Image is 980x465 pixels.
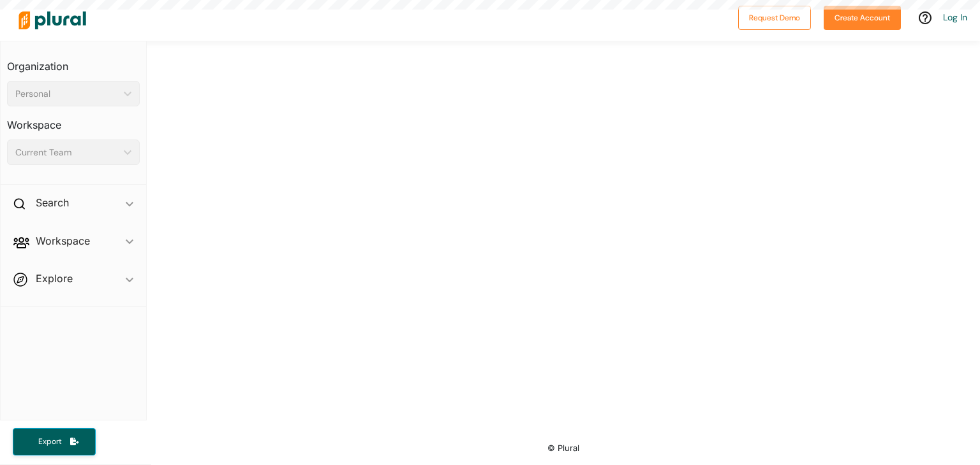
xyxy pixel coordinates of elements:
small: © Plural [547,443,579,453]
button: Create Account [824,6,901,30]
div: Personal [15,87,119,101]
a: Log In [943,11,967,23]
h3: Organization [7,48,140,76]
button: Request Demo [738,6,811,30]
button: Export [13,428,96,455]
a: Request Demo [738,10,811,24]
div: Current Team [15,146,119,159]
span: Export [29,436,70,447]
h3: Workspace [7,106,140,134]
h2: Search [36,196,69,210]
a: Create Account [824,10,901,24]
